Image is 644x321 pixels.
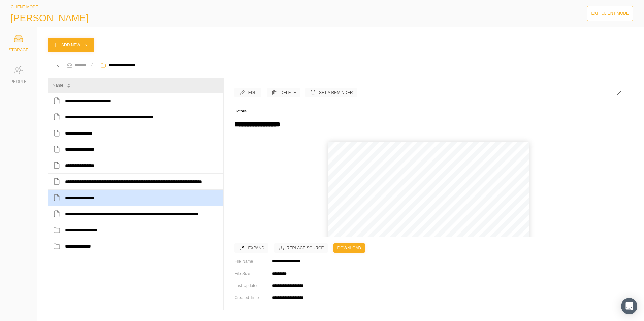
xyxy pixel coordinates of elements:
div: File Size [234,270,267,277]
span: GBP statement [343,196,386,202]
button: Exit Client Mode [587,6,633,21]
button: Edit [234,88,261,97]
span: Premier Property Solutions [343,232,378,235]
span: 25147214 [404,233,415,235]
span: CLIENT MODE [11,5,38,9]
button: Delete [267,88,300,97]
span: [GEOGRAPHIC_DATA], [STREET_ADDRESS], [343,237,406,239]
button: Download [333,243,365,253]
div: Delete [280,89,296,96]
div: STORAGE [9,47,28,53]
span: [DATE] [GMT+01:00] - [DATE] [GMT+01:00] [343,208,412,211]
div: Replace Source [287,245,324,251]
span: 23-14-70 [459,233,470,235]
span: EC2A 4JE [343,179,356,182]
span: Wise Payments Ltd. [343,166,371,169]
div: Created Time [234,294,267,301]
span: Account Holder [343,226,365,229]
div: Add New [61,42,80,48]
div: Exit Client Mode [591,10,629,17]
h5: Details [234,108,622,114]
span: Account number [404,227,427,230]
span: UK sort code [459,227,478,230]
div: Name [53,82,63,89]
div: Last Updated [234,282,267,289]
div: File Name [234,258,267,265]
button: Expand [234,243,268,253]
span: [GEOGRAPHIC_DATA][STREET_ADDRESS][PERSON_NAME] [343,171,427,174]
span: [PERSON_NAME] [11,13,88,24]
div: Edit [248,89,257,96]
span: [GEOGRAPHIC_DATA] [343,175,373,178]
span: Generated on: [DATE] [343,215,374,218]
div: Download [337,245,361,251]
span: [GEOGRAPHIC_DATA] [343,183,374,186]
button: Add New [48,38,94,52]
div: Open Intercom Messenger [621,298,637,314]
div: Expand [248,245,264,251]
button: Set a Reminder [305,88,357,97]
div: PEOPLE [10,78,27,85]
div: Set a Reminder [319,89,353,96]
